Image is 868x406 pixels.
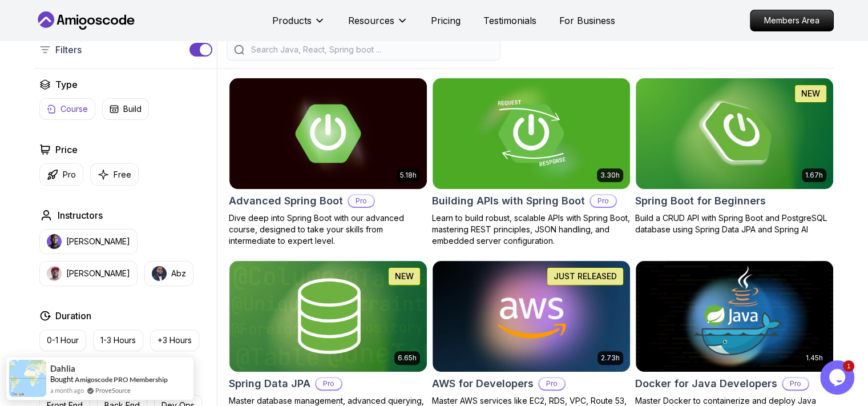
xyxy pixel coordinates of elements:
p: Free [114,169,131,180]
p: Abz [171,268,186,279]
img: provesource social proof notification image [9,360,46,397]
iframe: chat widget [820,360,857,395]
p: Filters [55,43,82,57]
p: 1.67h [805,171,823,180]
button: Free [90,163,139,186]
img: Spring Data JPA card [229,261,427,372]
p: Products [272,14,312,27]
img: Docker for Java Developers card [636,261,833,372]
h2: Advanced Spring Boot [229,193,343,209]
a: Members Area [750,10,834,31]
button: 1-3 Hours [93,329,143,351]
h2: Duration [55,309,91,323]
img: instructor img [152,266,167,281]
button: 0-1 Hour [39,329,86,351]
p: [PERSON_NAME] [66,236,130,247]
p: Resources [348,14,394,27]
p: Learn to build robust, scalable APIs with Spring Boot, mastering REST principles, JSON handling, ... [432,212,631,247]
button: +3 Hours [150,329,199,351]
p: 1.45h [806,353,823,363]
img: instructor img [47,266,62,281]
p: Members Area [750,10,833,31]
button: Resources [348,14,408,37]
button: instructor img[PERSON_NAME] [39,229,138,254]
h2: Building APIs with Spring Boot [432,193,585,209]
p: JUST RELEASED [554,271,617,282]
h2: Spring Boot for Beginners [635,193,766,209]
img: Building APIs with Spring Boot card [433,78,630,189]
span: Dahlia [50,364,75,373]
p: [PERSON_NAME] [66,268,130,279]
p: Pro [349,195,374,207]
button: Build [102,98,149,120]
input: Search Java, React, Spring boot ... [249,44,493,55]
p: Build [123,103,142,115]
img: Spring Boot for Beginners card [636,78,833,189]
button: Pro [39,163,83,186]
p: NEW [395,271,414,282]
h2: Instructors [58,208,103,222]
p: Dive deep into Spring Boot with our advanced course, designed to take your skills from intermedia... [229,212,427,247]
p: Pro [316,378,341,389]
p: Pro [591,195,616,207]
h2: Type [55,78,78,91]
p: Pro [63,169,76,180]
p: 3.30h [600,171,620,180]
a: For Business [559,14,615,27]
h2: AWS for Developers [432,376,534,392]
span: Bought [50,375,74,384]
button: instructor imgAbz [144,261,193,286]
p: 2.73h [601,353,620,363]
a: Amigoscode PRO Membership [75,375,168,384]
a: ProveSource [95,385,131,395]
p: Course [60,103,88,115]
p: 0-1 Hour [47,335,79,346]
span: a month ago [50,385,84,395]
img: instructor img [47,234,62,249]
p: 5.18h [400,171,417,180]
a: Pricing [431,14,461,27]
h2: Spring Data JPA [229,376,310,392]
p: +3 Hours [158,335,192,346]
button: Products [272,14,325,37]
h2: Docker for Java Developers [635,376,777,392]
p: 1-3 Hours [100,335,136,346]
a: Testimonials [483,14,536,27]
button: Course [39,98,95,120]
p: 6.65h [398,353,417,363]
a: Building APIs with Spring Boot card3.30hBuilding APIs with Spring BootProLearn to build robust, s... [432,78,631,247]
a: Advanced Spring Boot card5.18hAdvanced Spring BootProDive deep into Spring Boot with our advanced... [229,78,427,247]
p: Pro [539,378,564,389]
p: NEW [801,88,820,99]
h2: Price [55,143,78,156]
p: Pro [783,378,808,389]
button: instructor img[PERSON_NAME] [39,261,138,286]
img: AWS for Developers card [433,261,630,372]
a: Spring Boot for Beginners card1.67hNEWSpring Boot for BeginnersBuild a CRUD API with Spring Boot ... [635,78,834,235]
img: Advanced Spring Boot card [229,78,427,189]
p: Build a CRUD API with Spring Boot and PostgreSQL database using Spring Data JPA and Spring AI [635,212,834,235]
